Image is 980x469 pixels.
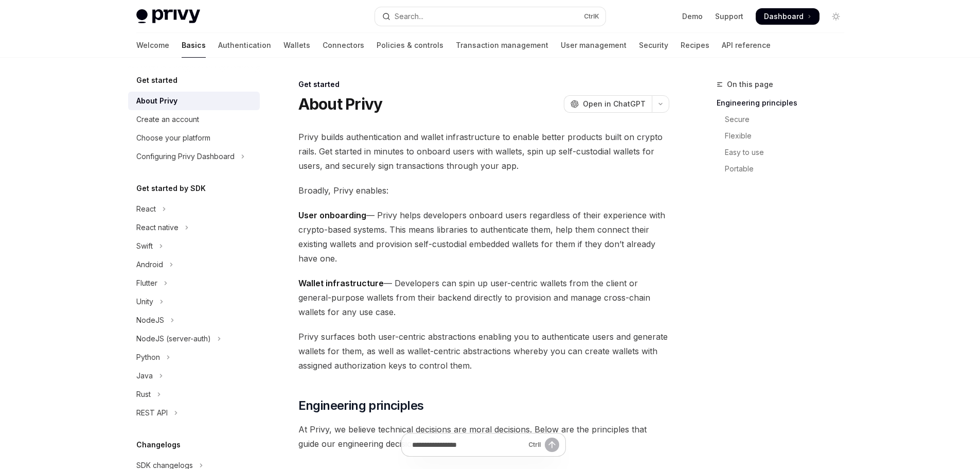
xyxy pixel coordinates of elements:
[298,329,669,373] span: Privy surfaces both user-centric abstractions enabling you to authenticate users and generate wal...
[136,296,153,308] div: Unity
[136,407,168,419] div: REST API
[561,33,627,58] a: User management
[727,78,773,91] span: On this page
[128,92,260,110] a: About Privy
[298,397,424,414] span: Engineering principles
[136,9,200,24] img: light logo
[128,311,260,329] button: Toggle NodeJS section
[584,12,599,21] span: Ctrl K
[136,150,235,163] div: Configuring Privy Dashboard
[375,7,605,26] button: Open search
[323,33,364,58] a: Connectors
[136,113,199,126] div: Create an account
[298,183,669,198] span: Broadly, Privy enables:
[639,33,668,58] a: Security
[395,10,423,23] div: Search...
[764,11,804,22] span: Dashboard
[128,218,260,237] button: Toggle React native section
[136,351,160,363] div: Python
[717,144,852,161] a: Easy to use
[456,33,548,58] a: Transaction management
[136,74,177,86] h5: Get started
[128,404,260,422] button: Toggle REST API section
[128,129,260,147] a: Choose your platform
[128,329,260,348] button: Toggle NodeJS (server-auth) section
[128,292,260,311] button: Toggle Unity section
[128,385,260,404] button: Toggle Rust section
[136,439,181,451] h5: Changelogs
[717,111,852,128] a: Secure
[298,422,669,451] span: At Privy, we believe technical decisions are moral decisions. Below are the principles that guide...
[545,438,559,452] button: Send message
[136,388,151,401] div: Rust
[828,8,844,25] button: Toggle dark mode
[128,110,260,129] a: Create an account
[128,367,260,385] button: Toggle Java section
[128,348,260,367] button: Toggle Python section
[136,132,210,144] div: Choose your platform
[298,276,669,319] span: — Developers can spin up user-centric wallets from the client or general-purpose wallets from the...
[756,8,819,25] a: Dashboard
[681,33,709,58] a: Recipes
[717,128,852,144] a: Flexible
[377,33,443,58] a: Policies & controls
[412,433,524,456] input: Ask a question...
[136,203,156,215] div: React
[128,237,260,255] button: Toggle Swift section
[583,99,646,109] span: Open in ChatGPT
[136,33,169,58] a: Welcome
[218,33,271,58] a: Authentication
[298,79,669,90] div: Get started
[298,95,383,113] h1: About Privy
[136,221,179,234] div: React native
[136,240,153,252] div: Swift
[136,370,153,382] div: Java
[182,33,206,58] a: Basics
[136,95,177,107] div: About Privy
[136,333,211,345] div: NodeJS (server-auth)
[136,314,164,326] div: NodeJS
[128,147,260,166] button: Toggle Configuring Privy Dashboard section
[298,208,669,266] span: — Privy helps developers onboard users regardless of their experience with crypto-based systems. ...
[136,258,163,271] div: Android
[136,182,206,195] h5: Get started by SDK
[298,210,366,220] strong: User onboarding
[682,11,703,22] a: Demo
[298,278,384,288] strong: Wallet infrastructure
[564,95,652,113] button: Open in ChatGPT
[715,11,743,22] a: Support
[128,200,260,218] button: Toggle React section
[128,255,260,274] button: Toggle Android section
[128,274,260,292] button: Toggle Flutter section
[283,33,310,58] a: Wallets
[298,130,669,173] span: Privy builds authentication and wallet infrastructure to enable better products built on crypto r...
[136,277,157,289] div: Flutter
[717,161,852,177] a: Portable
[717,95,852,111] a: Engineering principles
[722,33,771,58] a: API reference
